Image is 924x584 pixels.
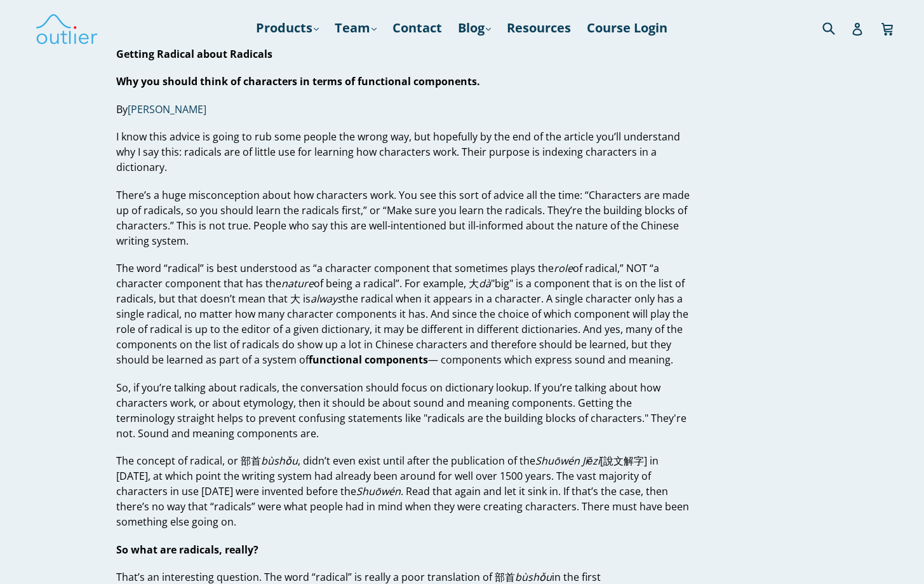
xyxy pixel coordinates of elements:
[386,17,448,39] a: Contact
[309,353,428,367] strong: functional components
[515,570,552,584] em: bùshǒu
[250,17,325,39] a: Products
[535,454,601,468] em: Shuōwén Jiězì
[116,261,690,367] p: The word “radical” is best understood as “a character component that sometimes plays the of radic...
[261,454,298,468] em: bùshǒu
[479,276,491,290] em: dà
[116,74,480,88] strong: Why you should think of characters in terms of functional components.
[580,17,674,39] a: Course Login
[116,380,690,441] p: So, if you’re talking about radicals, the conversation should focus on dictionary lookup. If you’...
[452,17,497,39] a: Blog
[311,292,342,306] em: always
[116,543,258,557] strong: So what are radicals, really?
[128,102,206,117] a: [PERSON_NAME]
[116,453,690,529] p: The concept of radical, or 部首 , didn’t even exist until after the publication of the [說文解字] in [D...
[116,102,690,117] p: By
[35,10,98,46] img: Outlier Linguistics
[116,129,690,175] p: I know this advice is going to rub some people the wrong way, but hopefully by the end of the art...
[281,276,314,290] em: nature
[500,17,577,39] a: Resources
[554,261,573,275] em: role
[328,17,383,39] a: Team
[116,187,690,248] p: There’s a huge misconception about how characters work. You see this sort of advice all the time:...
[356,484,401,498] em: Shuōwén
[819,15,854,41] input: Search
